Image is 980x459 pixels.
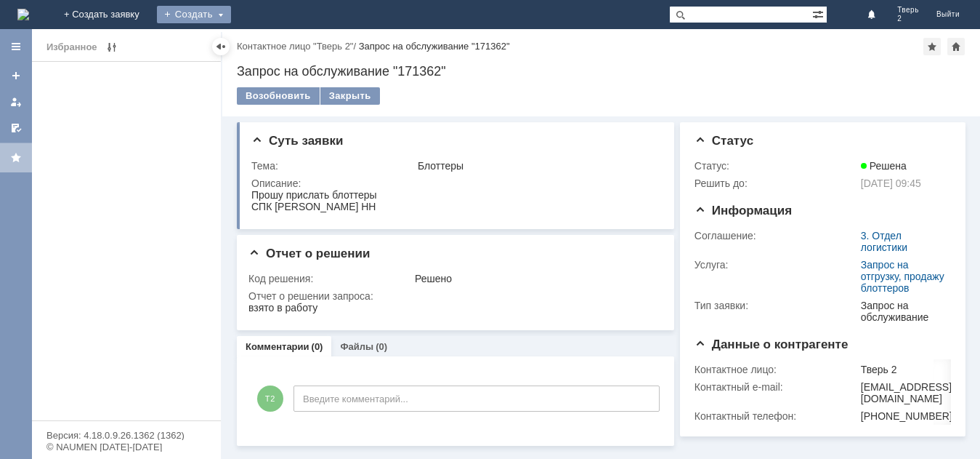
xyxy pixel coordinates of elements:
span: Решена [861,160,907,172]
div: Услуга: [694,259,858,271]
div: / [237,41,359,52]
div: Запрос на обслуживание "171362" [237,64,965,79]
span: Данные о контрагенте [694,338,849,351]
span: Суть заявки [251,134,343,148]
div: Избранное [46,39,97,56]
span: Тверь [897,6,919,15]
div: Описание: [251,177,658,189]
a: Запрос на отгрузку, продажу блоттеров [861,259,944,294]
span: Статус [694,134,753,148]
div: Статус: [694,160,858,172]
a: Файлы [340,341,373,352]
div: Контактное лицо: [694,364,858,375]
div: Скрыть меню [212,38,230,55]
a: Комментарии [246,341,309,352]
div: Соглашение: [694,230,858,242]
span: Информация [694,204,792,217]
div: © NAUMEN [DATE]-[DATE] [46,442,206,452]
div: Код решения: [248,273,412,284]
div: Добавить в избранное [923,38,941,55]
span: [DATE] 09:45 [861,177,921,189]
div: Запрос на обслуживание [861,300,946,323]
div: Тема: [251,160,415,172]
a: 3. Отдел логистики [861,230,907,253]
a: Перейти на домашнюю страницу [17,9,29,20]
div: Тверь 2 [861,364,952,375]
div: Решить до: [694,177,858,189]
span: Отчет о решении [248,247,370,260]
img: logo [17,9,29,20]
span: Расширенный поиск [812,7,827,20]
a: Мои заявки [4,90,28,113]
span: Т2 [257,386,283,412]
div: Отчет о решении запроса: [248,290,658,302]
div: [PHONE_NUMBER] [861,410,952,422]
span: Редактирование избранного [103,39,121,56]
div: Версия: 4.18.0.9.26.1362 (1362) [46,431,206,440]
a: Контактное лицо "Тверь 2" [237,41,353,52]
span: 2 [897,15,919,23]
div: Создать [157,6,231,23]
a: Мои согласования [4,116,28,140]
div: (0) [376,341,387,352]
div: Сделать домашней страницей [947,38,965,55]
div: Контактный телефон: [694,410,858,422]
div: (0) [312,341,323,352]
div: [EMAIL_ADDRESS][DOMAIN_NAME] [861,381,952,404]
div: Запрос на обслуживание "171362" [359,41,510,52]
div: Решено [415,273,655,284]
div: Контактный e-mail: [694,381,858,393]
div: Тип заявки: [694,300,858,311]
div: Блоттеры [418,160,655,172]
a: Создать заявку [4,64,28,87]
